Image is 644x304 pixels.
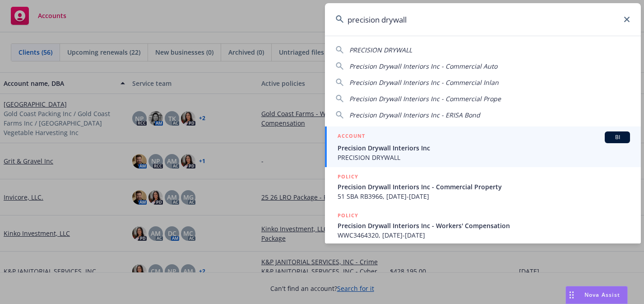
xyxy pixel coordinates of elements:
div: Drag to move [566,286,577,304]
span: Precision Drywall Interiors Inc - ERISA Bond [349,111,480,119]
span: Precision Drywall Interiors Inc - Commercial Property [338,182,630,192]
span: Precision Drywall Interiors Inc - Commercial Auto [349,62,497,70]
button: Nova Assist [565,286,628,304]
span: WWC3464320, [DATE]-[DATE] [338,230,630,240]
span: Nova Assist [584,291,620,299]
a: POLICYPrecision Drywall Interiors Inc - Workers' CompensationWWC3464320, [DATE]-[DATE] [325,206,641,245]
a: ACCOUNTBIPrecision Drywall Interiors IncPRECISION DRYWALL [325,126,641,167]
h5: ACCOUNT [338,131,365,142]
a: POLICYPrecision Drywall Interiors Inc - Commercial Property51 SBA RB3966, [DATE]-[DATE] [325,167,641,206]
input: Search... [325,3,641,36]
span: 51 SBA RB3966, [DATE]-[DATE] [338,192,630,201]
h5: POLICY [338,172,358,181]
span: Precision Drywall Interiors Inc - Workers' Compensation [338,221,630,230]
h5: POLICY [338,211,358,220]
span: BI [608,133,626,141]
span: Precision Drywall Interiors Inc - Commercial Inlan [349,78,499,87]
span: Precision Drywall Interiors Inc [338,143,630,153]
span: Precision Drywall Interiors Inc - Commercial Prope [349,94,501,103]
span: PRECISION DRYWALL [349,46,412,54]
span: PRECISION DRYWALL [338,153,630,162]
